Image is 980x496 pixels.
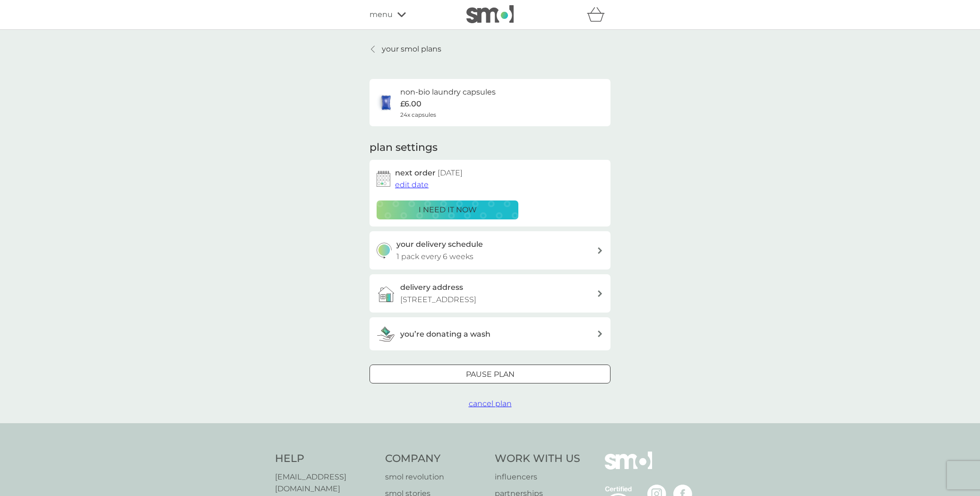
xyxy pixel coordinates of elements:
img: non-bio laundry capsules [377,93,395,112]
p: Pause plan [466,368,515,381]
p: your smol plans [382,43,441,55]
button: i need it now [377,200,518,219]
h6: non-bio laundry capsules [400,86,496,98]
p: 1 pack every 6 weeks [396,251,473,263]
p: [STREET_ADDRESS] [400,294,476,306]
h4: Company [385,452,486,466]
h2: plan settings [370,140,438,155]
a: delivery address[STREET_ADDRESS] [370,274,610,313]
span: menu [370,9,393,21]
img: smol [605,452,652,484]
h2: next order [395,167,463,179]
a: your smol plans [370,43,441,55]
h3: you’re donating a wash [400,328,490,340]
a: smol revolution [385,471,486,483]
button: cancel plan [469,398,512,410]
a: [EMAIL_ADDRESS][DOMAIN_NAME] [275,471,376,495]
button: edit date [395,179,429,191]
div: basket [587,5,610,24]
p: i need it now [419,204,477,216]
h4: Work With Us [495,452,580,466]
button: Pause plan [370,365,610,383]
a: influencers [495,471,580,483]
span: cancel plan [469,399,512,408]
button: your delivery schedule1 pack every 6 weeks [370,231,610,270]
h4: Help [275,452,376,466]
span: [DATE] [438,168,463,177]
button: you’re donating a wash [370,317,610,350]
span: edit date [395,180,429,189]
h3: delivery address [400,281,463,294]
img: smol [466,5,514,23]
span: 24x capsules [400,110,436,119]
h3: your delivery schedule [396,238,483,251]
p: £6.00 [400,98,421,110]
